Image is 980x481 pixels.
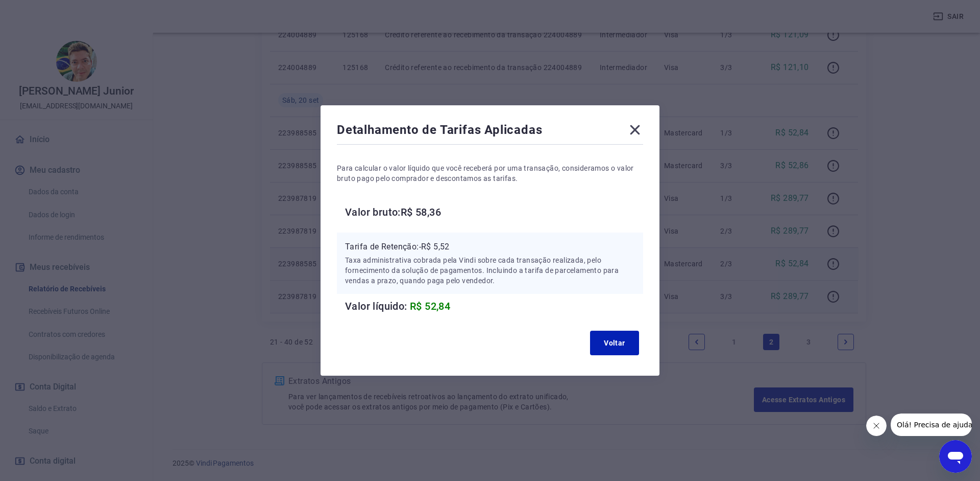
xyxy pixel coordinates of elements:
[337,122,643,142] div: Detalhamento de Tarifas Aplicadas
[590,331,639,355] button: Voltar
[345,204,643,220] h6: Valor bruto: R$ 58,36
[345,298,643,314] h6: Valor líquido:
[891,414,972,436] iframe: Mensagem da empresa
[337,163,643,184] p: Para calcular o valor líquido que você receberá por uma transação, consideramos o valor bruto pag...
[939,440,972,473] iframe: Botão para abrir a janela de mensagens
[345,241,635,253] p: Tarifa de Retenção: -R$ 5,52
[6,7,86,15] span: Olá! Precisa de ajuda?
[866,416,887,436] iframe: Fechar mensagem
[345,255,635,286] p: Taxa administrativa cobrada pela Vindi sobre cada transação realizada, pelo fornecimento da soluç...
[410,300,450,312] span: R$ 52,84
